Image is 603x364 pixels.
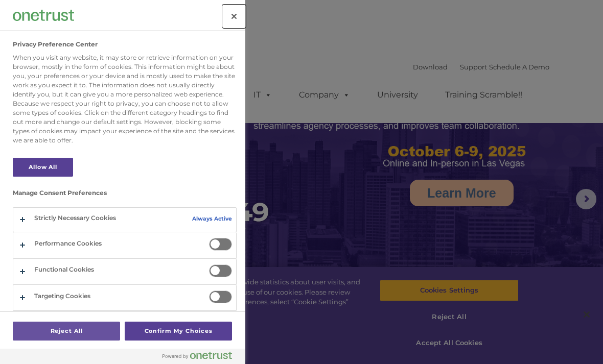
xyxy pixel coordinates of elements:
[223,5,245,28] button: Close
[13,41,98,48] h2: Privacy Preference Center
[13,10,74,20] img: Company Logo
[13,158,73,177] button: Allow All
[163,351,232,359] img: Powered by OneTrust Opens in a new Tab
[13,53,237,145] div: When you visit any website, it may store or retrieve information on your browser, mostly in the f...
[13,322,120,341] button: Reject All
[13,5,74,26] div: Company Logo
[163,351,240,364] a: Powered by OneTrust Opens in a new Tab
[13,189,237,202] h3: Manage Consent Preferences
[125,322,232,341] button: Confirm My Choices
